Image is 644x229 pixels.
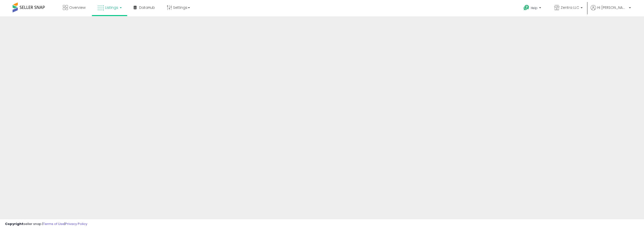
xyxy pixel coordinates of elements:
[5,222,87,226] div: seller snap | |
[519,1,546,16] a: Help
[561,5,579,10] span: Zentra LLC
[69,5,86,10] span: Overview
[139,5,155,10] span: DataHub
[65,221,87,226] a: Privacy Policy
[597,5,627,10] span: Hi [PERSON_NAME]
[523,5,530,11] i: Get Help
[5,221,23,226] strong: Copyright
[591,5,631,16] a: Hi [PERSON_NAME]
[531,6,538,10] span: Help
[43,221,64,226] a: Terms of Use
[105,5,118,10] span: Listings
